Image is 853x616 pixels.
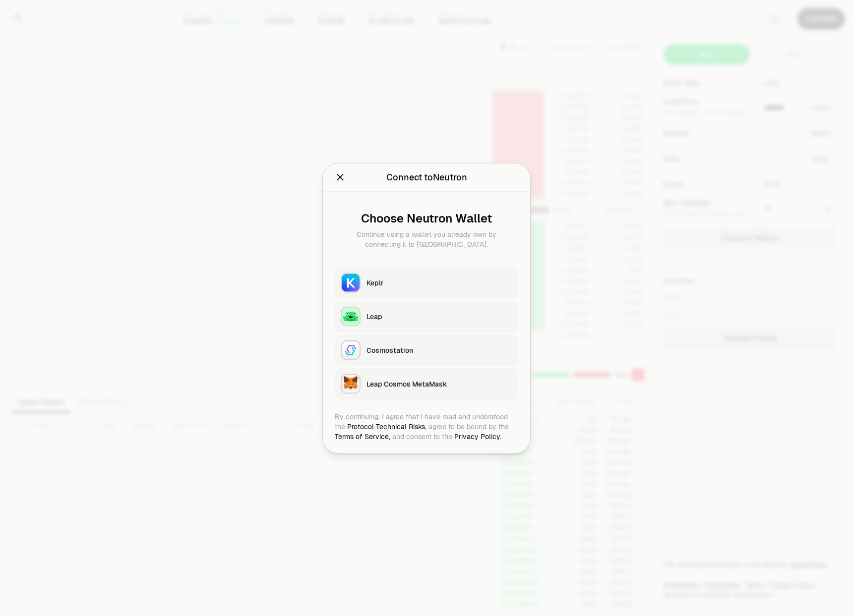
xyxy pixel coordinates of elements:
[454,432,501,441] a: Privacy Policy.
[342,274,360,291] img: Keplr
[335,334,518,366] button: CosmostationCosmostation
[343,229,510,249] div: Continue using a wallet you already own by connecting it to [GEOGRAPHIC_DATA].
[335,267,518,298] button: KeplrKeplr
[335,411,518,441] div: By continuing, I agree that I have read and understood the agree to be bound by the and consent t...
[343,211,510,225] div: Choose Neutron Wallet
[335,170,346,184] button: Close
[366,379,512,389] div: Leap Cosmos MetaMask
[342,341,360,359] img: Cosmostation
[335,432,390,441] a: Terms of Service,
[335,300,518,332] button: LeapLeap
[342,375,360,392] img: Leap Cosmos MetaMask
[386,170,467,184] div: Connect to Neutron
[335,368,518,399] button: Leap Cosmos MetaMaskLeap Cosmos MetaMask
[347,422,426,431] a: Protocol Technical Risks,
[366,311,512,321] div: Leap
[366,345,512,355] div: Cosmostation
[342,307,360,325] img: Leap
[366,278,512,287] div: Keplr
